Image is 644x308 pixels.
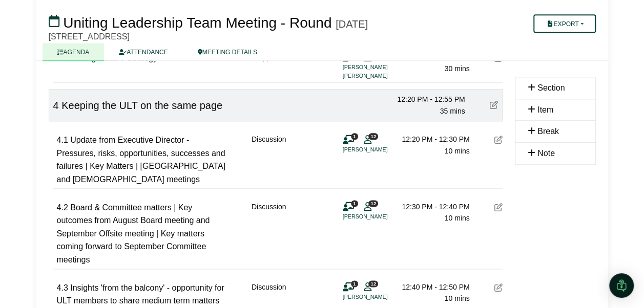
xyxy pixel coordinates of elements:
[444,64,469,73] span: 30 mins
[57,136,226,184] span: Update from Executive Director - Pressures, risks, opportunities, successes and failures | Key Ma...
[533,14,595,33] button: Export
[104,43,182,61] a: ATTENDANCE
[440,107,465,115] span: 35 mins
[49,32,130,41] span: [STREET_ADDRESS]
[252,134,286,186] div: Discussion
[53,100,59,111] span: 4
[537,105,553,114] span: Item
[368,200,378,207] span: 12
[351,280,358,287] span: 1
[398,134,470,145] div: 12:20 PM - 12:30 PM
[368,133,378,140] span: 12
[57,203,210,264] span: Board & Committee matters | Key outcomes from August Board meeting and September Offsite meeting ...
[537,127,559,136] span: Break
[351,200,358,207] span: 1
[343,63,420,72] li: [PERSON_NAME]
[343,293,420,301] li: [PERSON_NAME]
[393,94,465,105] div: 12:20 PM - 12:55 PM
[537,149,555,158] span: Note
[252,281,286,307] div: Discussion
[351,133,358,140] span: 1
[444,214,469,222] span: 10 mins
[336,18,368,30] div: [DATE]
[368,280,378,287] span: 12
[183,43,272,61] a: MEETING DETAILS
[609,273,634,298] div: Open Intercom Messenger
[57,136,68,144] span: 4.1
[57,283,224,305] span: Insights 'from the balcony' - opportunity for ULT members to share medium term matters
[57,54,68,62] span: 3.3
[444,147,469,155] span: 10 mins
[398,201,470,212] div: 12:30 PM - 12:40 PM
[57,283,68,292] span: 4.3
[63,15,331,31] span: Uniting Leadership Team Meeting - Round
[70,54,157,62] span: Uniting Culture Strategy
[61,100,222,111] span: Keeping the ULT on the same page
[43,43,105,61] a: AGENDA
[258,52,286,81] div: Approval
[343,72,420,80] li: [PERSON_NAME]
[343,145,420,154] li: [PERSON_NAME]
[343,212,420,221] li: [PERSON_NAME]
[252,201,286,267] div: Discussion
[398,281,470,293] div: 12:40 PM - 12:50 PM
[444,294,469,302] span: 10 mins
[537,83,565,92] span: Section
[57,203,68,212] span: 4.2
